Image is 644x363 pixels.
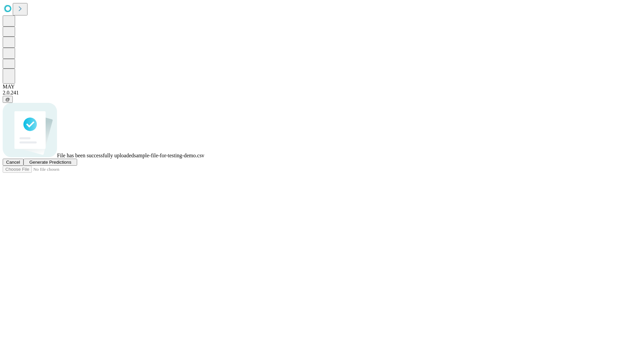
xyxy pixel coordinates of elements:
button: Generate Predictions [23,159,77,166]
button: @ [3,96,13,103]
span: File has been successfully uploaded [57,153,134,158]
div: MAY [3,84,641,90]
span: Generate Predictions [29,160,71,165]
span: @ [5,97,10,102]
button: Cancel [3,159,23,166]
span: sample-file-for-testing-demo.csv [134,153,204,158]
span: Cancel [6,160,20,165]
div: 2.0.241 [3,90,641,96]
